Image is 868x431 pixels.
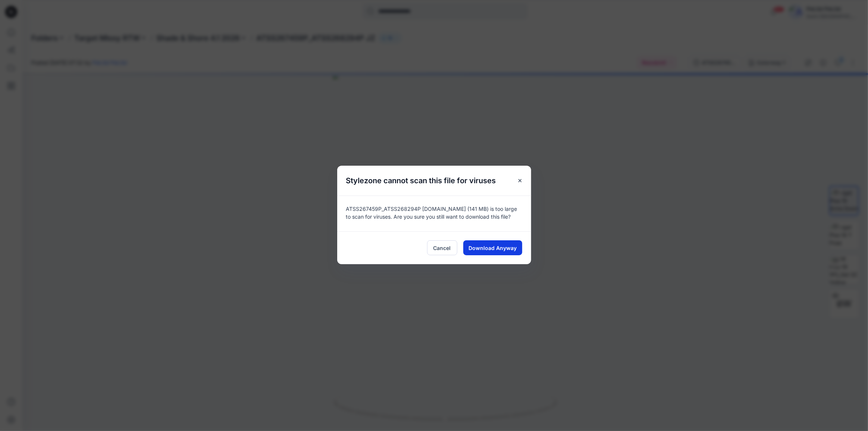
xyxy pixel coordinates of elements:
[337,166,505,196] h5: Stylezone cannot scan this file for viruses
[433,244,451,252] span: Cancel
[427,240,457,255] button: Cancel
[337,196,531,231] div: ATSS267459P_ATSS268294P [DOMAIN_NAME] (141 MB) is too large to scan for viruses. Are you sure you...
[469,244,517,252] span: Download Anyway
[513,174,527,187] button: Close
[463,240,522,255] button: Download Anyway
